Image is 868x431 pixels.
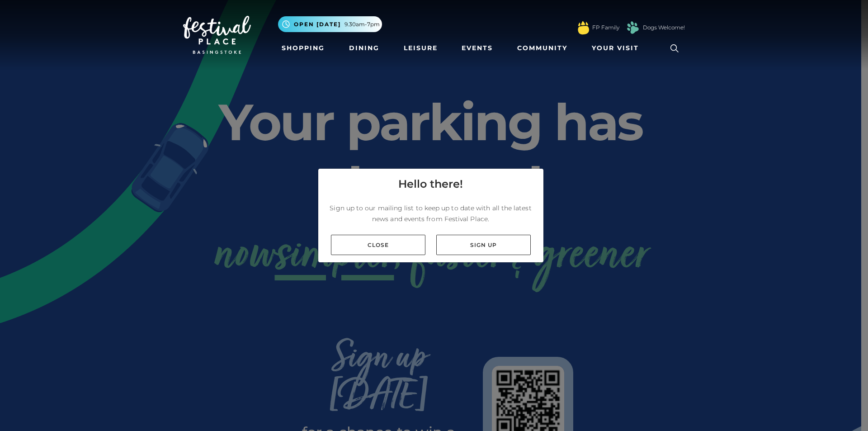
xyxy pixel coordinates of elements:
a: Dining [345,40,383,57]
a: Events [458,40,496,57]
a: Your Visit [588,40,647,57]
a: Leisure [400,40,441,57]
a: Shopping [278,40,328,57]
h4: Hello there! [398,176,463,192]
a: FP Family [592,24,619,32]
a: Close [331,235,425,255]
a: Sign up [436,235,531,255]
span: 9.30am-7pm [344,20,380,28]
a: Community [514,40,571,57]
p: Sign up to our mailing list to keep up to date with all the latest news and events from Festival ... [325,203,536,224]
span: Open [DATE] [294,20,341,28]
a: Dogs Welcome! [643,24,685,32]
img: Festival Place Logo [183,16,251,54]
button: Open [DATE] 9.30am-7pm [278,16,382,32]
span: Your Visit [592,43,639,53]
